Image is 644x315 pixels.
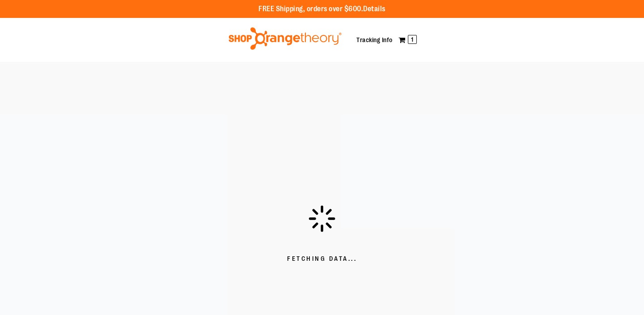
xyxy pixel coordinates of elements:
[258,4,386,14] p: FREE Shipping, orders over $600.
[356,36,393,43] a: Tracking Info
[363,5,386,13] a: Details
[227,27,343,50] img: Shop Orangetheory
[287,255,357,263] span: Fetching Data...
[408,35,417,44] span: 1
